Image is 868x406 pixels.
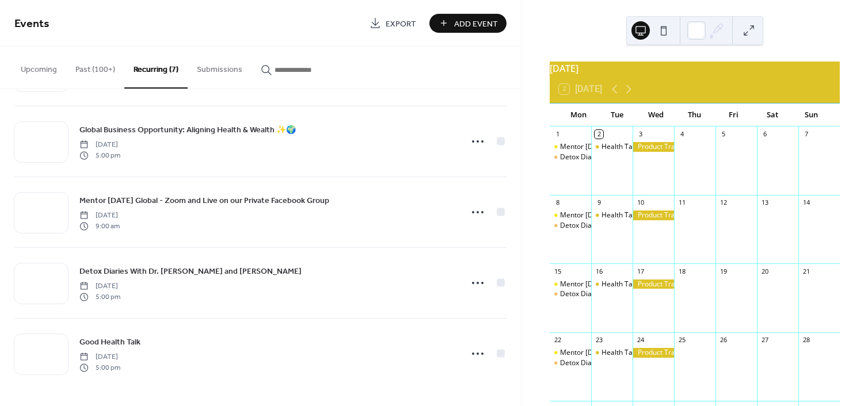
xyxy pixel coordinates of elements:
div: Fri [714,104,753,127]
div: Sat [753,104,791,127]
div: 16 [595,267,603,275]
div: Detox Diaries With Dr. [PERSON_NAME] and [PERSON_NAME] [560,221,757,231]
div: Thu [675,104,714,127]
span: 5:00 pm [79,150,120,160]
div: Detox Diaries With Dr. Roni and Dodie [550,152,591,162]
div: Health Talk [DATE] with Dr. Ojina [601,348,707,358]
div: Tue [597,104,636,127]
div: Health Talk [DATE] with Dr. Ojina [601,142,707,152]
div: Health Talk Tuesday with Dr. Ojina [591,142,633,152]
div: Product Training - U.S Sales Team Facebook Live [633,142,674,152]
div: 5 [719,130,728,139]
button: Recurring (7) [124,47,188,89]
span: [DATE] [79,140,120,150]
div: Health Talk [DATE] with Dr. Ojina [601,210,707,220]
div: Detox Diaries With Dr. Roni and Dodie [550,358,591,368]
span: 5:00 pm [79,292,120,302]
span: Export [386,18,416,30]
div: 13 [760,198,769,207]
span: Global Business Opportunity: Aligning Health & Wealth ✨🌍 [79,124,296,136]
div: 6 [760,130,769,139]
div: Mentor [DATE] Global - Zoom and Live on our Private Facebook Group [560,348,783,358]
div: Detox Diaries With Dr. Roni and Dodie [550,289,591,299]
div: Mentor Monday Global - Zoom and Live on our Private Facebook Group [550,210,591,220]
div: 26 [719,336,728,344]
button: Past (100+) [66,47,124,87]
a: Mentor [DATE] Global - Zoom and Live on our Private Facebook Group [79,194,329,207]
div: Sun [792,104,831,127]
a: Export [361,14,425,33]
div: 11 [677,198,686,207]
span: [DATE] [79,210,120,221]
div: 27 [760,336,769,344]
div: 3 [636,130,645,139]
div: Detox Diaries With Dr. [PERSON_NAME] and [PERSON_NAME] [560,152,757,162]
div: Health Talk Tuesday with Dr. Ojina [591,279,633,289]
div: Mon [559,104,597,127]
div: Mentor Monday Global - Zoom and Live on our Private Facebook Group [550,279,591,289]
div: 22 [553,336,562,344]
div: Mentor Monday Global - Zoom and Live on our Private Facebook Group [550,142,591,152]
a: Global Business Opportunity: Aligning Health & Wealth ✨🌍 [79,123,296,136]
span: Mentor [DATE] Global - Zoom and Live on our Private Facebook Group [79,195,329,207]
div: Health Talk [DATE] with Dr. Ojina [601,279,707,289]
div: 15 [553,267,562,275]
div: 23 [595,336,603,344]
div: Detox Diaries With Dr. [PERSON_NAME] and [PERSON_NAME] [560,358,757,368]
div: Health Talk Tuesday with Dr. Ojina [591,348,633,358]
span: 9:00 am [79,221,120,231]
span: Add Event [454,18,498,30]
button: Submissions [188,47,252,87]
div: Wed [637,104,675,127]
div: 10 [636,198,645,207]
div: 20 [760,267,769,275]
span: 5:00 pm [79,362,120,373]
div: 8 [553,198,562,207]
div: Product Training - U.S Sales Team Facebook Live [633,210,674,220]
div: Mentor [DATE] Global - Zoom and Live on our Private Facebook Group [560,279,783,289]
div: 17 [636,267,645,275]
div: 1 [553,130,562,139]
div: 4 [677,130,686,139]
span: Events [14,13,50,35]
div: 21 [802,267,810,275]
a: Detox Diaries With Dr. [PERSON_NAME] and [PERSON_NAME] [79,265,302,278]
div: 25 [677,336,686,344]
div: 2 [595,130,603,139]
div: Product Training - U.S Sales Team Facebook Live [633,348,674,358]
div: 18 [677,267,686,275]
div: Mentor [DATE] Global - Zoom and Live on our Private Facebook Group [560,210,783,220]
div: 19 [719,267,728,275]
div: 12 [719,198,728,207]
span: Detox Diaries With Dr. [PERSON_NAME] and [PERSON_NAME] [79,266,302,278]
a: Good Health Talk [79,335,140,348]
span: [DATE] [79,281,120,292]
div: Health Talk Tuesday with Dr. Ojina [591,210,633,220]
div: Mentor Monday Global - Zoom and Live on our Private Facebook Group [550,348,591,358]
div: [DATE] [550,62,840,75]
span: Good Health Talk [79,336,140,348]
span: [DATE] [79,352,120,362]
div: 14 [802,198,810,207]
div: Detox Diaries With Dr. Roni and Dodie [550,221,591,231]
button: Add Event [429,14,507,33]
div: 9 [595,198,603,207]
button: Upcoming [12,47,66,87]
div: Mentor [DATE] Global - Zoom and Live on our Private Facebook Group [560,142,783,152]
div: 24 [636,336,645,344]
div: 7 [802,130,810,139]
div: Product Training - U.S Sales Team Facebook Live [633,279,674,289]
div: Detox Diaries With Dr. [PERSON_NAME] and [PERSON_NAME] [560,289,757,299]
div: 28 [802,336,810,344]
